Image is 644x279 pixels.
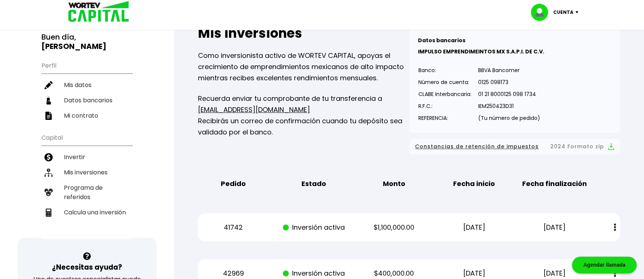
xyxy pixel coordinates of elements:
[418,89,471,100] p: CLABE Interbancaria:
[44,168,53,177] img: inversiones-icon.6695dc30.svg
[418,112,471,124] p: REFERENCIA:
[418,48,544,55] b: IMPULSO EMPRENDIMEINTOS MX S.A.P.I. DE C.V.
[198,50,409,84] p: Como inversionista activo de WORTEV CAPITAL, apoyas el crecimiento de emprendimientos mexicanos d...
[280,222,347,233] p: Inversión activa
[418,37,465,44] b: Datos bancarios
[41,32,132,51] h3: Buen día,
[522,178,586,189] b: Fecha finalización
[521,222,588,233] p: [DATE]
[301,178,326,189] b: Estado
[453,178,495,189] b: Fecha inicio
[44,112,53,120] img: contrato-icon.f2db500c.svg
[199,268,267,279] p: 42969
[553,7,573,18] p: Cuenta
[478,100,540,112] p: IEM250423D31
[478,89,540,100] p: 01 21 8000125 098 1734
[360,222,428,233] p: $1,100,000.00
[44,153,53,161] img: invertir-icon.b3b967d7.svg
[199,222,267,233] p: 41742
[44,188,53,196] img: recomiendanos-icon.9b8e9327.svg
[41,57,132,123] ul: Perfil
[41,93,132,108] a: Datos bancarios
[521,268,588,279] p: [DATE]
[478,112,540,124] p: (Tu número de pedido)
[198,26,409,41] h2: Mis inversiones
[418,77,471,88] p: Número de cuenta:
[572,257,637,273] div: Agendar llamada
[280,268,347,279] p: Inversión activa
[198,93,409,138] p: Recuerda enviar tu comprobante de tu transferencia a Recibirás un correo de confirmación cuando t...
[221,178,246,189] b: Pedido
[531,4,553,21] img: profile-image
[415,142,539,151] span: Constancias de retención de impuestos
[41,205,132,220] a: Calcula una inversión
[41,77,132,93] a: Mis datos
[41,180,132,205] a: Programa de referidos
[41,41,106,52] b: [PERSON_NAME]
[44,96,53,105] img: datos-icon.10cf9172.svg
[52,262,122,273] h3: ¿Necesitas ayuda?
[44,208,53,217] img: calculadora-icon.17d418c4.svg
[41,149,132,165] a: Invertir
[440,268,508,279] p: [DATE]
[440,222,508,233] p: [DATE]
[360,268,428,279] p: $400,000.00
[41,108,132,123] a: Mi contrato
[383,178,405,189] b: Monto
[41,165,132,180] a: Mis inversiones
[573,11,583,13] img: icon-down
[198,105,310,114] a: [EMAIL_ADDRESS][DOMAIN_NAME]
[415,142,614,151] button: Constancias de retención de impuestos2024 Formato zip
[478,65,540,76] p: BBVA Bancomer
[418,65,471,76] p: Banco:
[41,129,132,239] ul: Capital
[478,77,540,88] p: 0125 098173
[44,81,53,89] img: editar-icon.952d3147.svg
[418,100,471,112] p: R.F.C.:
